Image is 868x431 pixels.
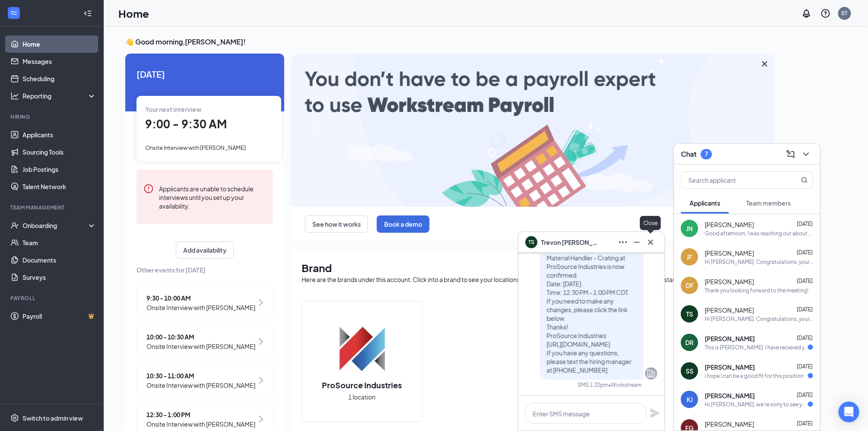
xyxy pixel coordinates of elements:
[687,224,693,233] div: JN
[146,371,255,380] span: 10:30 - 11:00 AM
[22,234,96,251] a: Team
[797,306,813,313] span: [DATE]
[687,395,693,404] div: KJ
[10,204,95,211] div: Team Management
[314,380,411,390] h2: ProSource Industries
[22,92,97,100] div: Reporting
[10,92,19,100] svg: Analysis
[784,147,798,161] button: ComposeMessage
[176,241,234,259] button: Add availability
[146,419,255,429] span: Onsite Interview with [PERSON_NAME]
[687,253,693,261] div: JF
[146,410,255,419] span: 12:30 - 1:00 PM
[302,260,765,275] h1: Brand
[632,237,642,247] svg: Minimize
[137,67,273,81] span: [DATE]
[686,281,693,290] div: DF
[145,105,201,113] span: Your next interview
[22,143,96,161] a: Sourcing Tools
[83,9,92,18] svg: Collapse
[705,315,813,323] div: Hi [PERSON_NAME]. Congratulations, your meeting with ProSource Industries for Material Handler - ...
[681,149,696,159] h3: Chat
[705,230,813,237] div: Good afternoon, I was reaching out about the status of my background check
[22,178,96,195] a: Talent Network
[146,303,255,312] span: Onsite Interview with [PERSON_NAME]
[22,35,96,53] a: Home
[686,310,693,318] div: TS
[705,334,755,343] span: [PERSON_NAME]
[797,392,813,398] span: [DATE]
[797,420,813,427] span: [DATE]
[608,381,642,389] span: • Workstream
[377,215,429,233] button: Book a demo
[616,235,630,249] button: Ellipses
[334,321,390,376] img: ProSource Industries
[22,414,83,422] div: Switch to admin view
[305,215,368,233] button: See how it works
[801,177,808,184] svg: MagnifyingGlass
[10,414,19,422] svg: Settings
[349,392,376,402] span: 1 location
[686,338,694,347] div: DR
[22,269,96,286] a: Surveys
[22,70,96,87] a: Scheduling
[705,306,754,314] span: [PERSON_NAME]
[705,150,708,158] div: 7
[22,126,96,143] a: Applicants
[118,6,149,21] h1: Home
[820,8,831,19] svg: QuestionInfo
[578,381,608,389] div: SMS 1:32pm
[690,199,720,207] span: Applicants
[22,161,96,178] a: Job Postings
[797,249,813,256] span: [DATE]
[797,278,813,284] span: [DATE]
[137,265,273,275] span: Other events for [DATE]
[785,149,796,159] svg: ComposeMessage
[159,184,266,210] div: Applicants are unable to schedule interviews until you set up your availability.
[705,249,754,257] span: [PERSON_NAME]
[10,295,95,302] div: Payroll
[746,199,791,207] span: Team members
[146,293,255,303] span: 9:30 - 10:00 AM
[705,277,754,286] span: [PERSON_NAME]
[291,54,775,207] img: payroll-large.gif
[640,216,661,230] div: Close
[650,408,660,418] svg: Plane
[797,363,813,370] span: [DATE]
[839,402,859,422] div: Open Intercom Messenger
[760,59,770,69] svg: Cross
[146,332,255,342] span: 10:00 - 10:30 AM
[705,372,804,380] div: i hope i can be a good fit for this position
[646,368,656,379] svg: Company
[644,235,658,249] button: Cross
[705,363,755,371] span: [PERSON_NAME]
[801,8,812,19] svg: Notifications
[10,113,95,120] div: Hiring
[797,221,813,227] span: [DATE]
[547,228,633,374] span: Hi [PERSON_NAME]. Congratulations, your meeting with ProSource Industries for Material Handler - ...
[10,9,18,17] svg: WorkstreamLogo
[145,144,246,151] span: Onsite Interview with [PERSON_NAME]
[797,335,813,341] span: [DATE]
[541,238,601,247] span: Trevon [PERSON_NAME]
[842,10,848,17] div: ST
[22,251,96,269] a: Documents
[22,53,96,70] a: Messages
[618,237,628,247] svg: Ellipses
[645,237,656,247] svg: Cross
[705,258,813,266] div: Hi [PERSON_NAME]. Congratulations, your meeting with ProSource Industries for Material Handler - ...
[705,420,754,428] span: [PERSON_NAME]
[145,117,227,131] span: 9:00 - 9:30 AM
[705,344,808,351] div: This is [PERSON_NAME]. I have recieved your invitation and will contact you asap.
[681,172,784,188] input: Search applicant
[10,221,19,230] svg: UserCheck
[302,275,765,284] div: Here are the brands under this account. Click into a brand to see your locations, managers, job p...
[705,401,808,408] div: Hi [PERSON_NAME], we’re sorry to see you go! Your meeting with ProSource Industries for Material ...
[146,342,255,351] span: Onsite Interview with [PERSON_NAME]
[22,307,96,325] a: PayrollCrown
[686,367,693,375] div: SS
[801,149,811,159] svg: ChevronDown
[22,221,89,230] div: Onboarding
[143,184,154,194] svg: Error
